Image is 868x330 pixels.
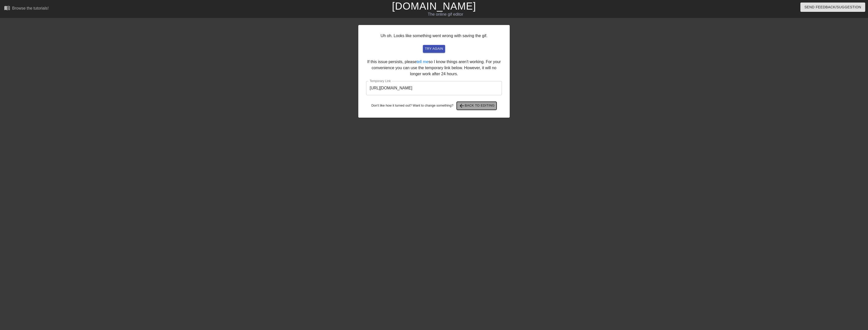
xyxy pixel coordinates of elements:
span: arrow_back [459,103,465,109]
span: Back to Editing [459,103,495,109]
button: try again [423,45,445,53]
a: [DOMAIN_NAME] [392,1,476,12]
span: Send Feedback/Suggestion [804,4,861,10]
span: try again [425,46,443,52]
div: Don't like how it turned out? Want to change something? [366,102,502,110]
div: The online gif editor [292,11,599,17]
button: Back to Editing [457,102,497,110]
button: Send Feedback/Suggestion [800,3,865,12]
div: Browse the tutorials! [12,6,49,10]
div: Uh oh. Looks like something went wrong with saving the gif. If this issue persists, please so I k... [358,25,510,118]
a: Browse the tutorials! [4,5,49,13]
span: menu_book [4,5,10,11]
a: tell me [417,60,428,64]
input: bare [366,81,502,95]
